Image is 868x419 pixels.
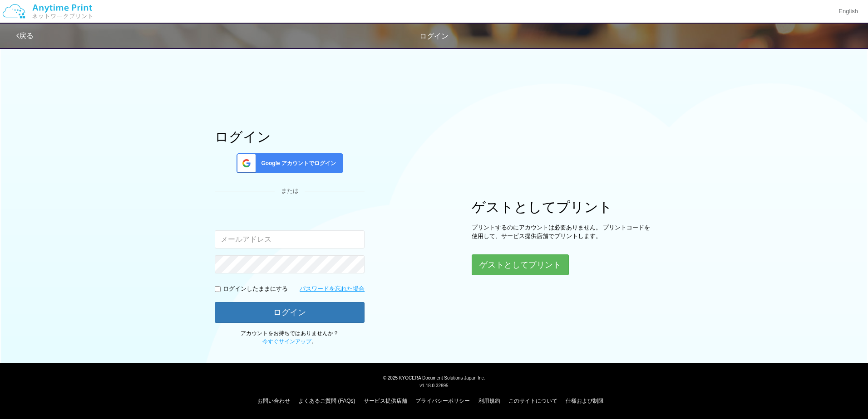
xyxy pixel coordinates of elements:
[215,187,365,195] div: または
[215,129,365,144] h1: ログイン
[215,230,365,248] input: メールアドレス
[364,398,407,404] a: サービス提供店舗
[508,398,557,404] a: このサイトについて
[223,285,288,293] p: ログインしたままにする
[472,200,653,214] h1: ゲストとしてプリント
[415,398,470,404] a: プライバシーポリシー
[298,398,355,404] a: よくあるご質問 (FAQs)
[419,383,448,388] span: v1.18.0.32895
[215,302,365,323] button: ログイン
[419,32,449,40] span: ログイン
[472,224,653,240] p: プリントするのにアカウントは必要ありません。 プリントコードを使用して、サービス提供店舗でプリントします。
[472,254,569,275] button: ゲストとしてプリント
[300,285,365,293] a: パスワードを忘れた場合
[16,32,34,39] a: 戻る
[257,160,336,167] span: Google アカウントでログイン
[383,375,485,380] span: © 2025 KYOCERA Document Solutions Japan Inc.
[566,398,604,404] a: 仕様および制限
[478,398,500,404] a: 利用規約
[262,338,311,345] a: 今すぐサインアップ
[262,338,317,345] span: 。
[257,398,290,404] a: お問い合わせ
[215,330,365,345] p: アカウントをお持ちではありませんか？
